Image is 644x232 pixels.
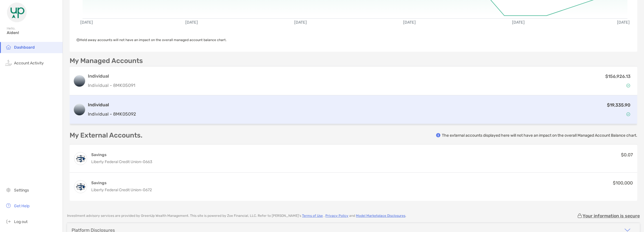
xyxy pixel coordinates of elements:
span: $0.07 [621,152,633,157]
text: [DATE] [617,20,630,25]
p: My Managed Accounts [70,57,143,64]
a: Terms of Use [302,214,323,218]
img: logo account [74,75,85,87]
span: $100,000 [613,180,633,186]
img: logout icon [5,218,12,225]
span: Held away accounts will not have an impact on the overall managed account balance chart. [76,38,227,42]
img: Account Status icon [626,112,630,116]
span: Dashboard [14,45,35,50]
img: Regular Shares [74,152,87,165]
img: settings icon [5,186,12,193]
span: Account Activity [14,61,44,66]
h3: Individual [88,102,136,108]
p: $19,335.90 [607,102,631,109]
a: Model Marketplace Disclosures [356,214,405,218]
p: My External Accounts. [70,132,142,139]
span: Liberty Federal Credit Union - [91,159,143,164]
span: Liberty Federal Credit Union - [91,188,143,192]
img: household icon [5,44,12,50]
img: Zoe Logo [7,2,27,22]
img: Account Status icon [626,84,630,87]
p: $156,926.13 [605,73,631,80]
p: The external accounts displayed here will not have an impact on the overall Managed Account Balan... [442,133,637,138]
p: Investment advisory services are provided by GreenUp Wealth Management . This site is powered by ... [67,214,406,218]
h4: Savings [91,152,152,157]
h4: Savings [91,180,152,186]
p: Your information is secure [583,213,640,219]
span: 0663 [143,159,152,164]
p: Individual - 8MK05092 [88,111,136,118]
text: [DATE] [403,20,416,25]
span: Log out [14,219,28,224]
img: info [436,133,440,138]
img: get-help icon [5,202,12,209]
p: Individual - 8MK05091 [88,82,135,89]
span: 0672 [143,188,152,192]
text: [DATE] [512,20,525,25]
text: [DATE] [185,20,198,25]
img: logo account [74,104,85,115]
text: [DATE] [80,20,93,25]
img: activity icon [5,59,12,66]
span: Get Help [14,204,29,208]
span: Settings [14,188,29,193]
h3: Individual [88,73,135,80]
img: Money Market [74,181,87,193]
text: [DATE] [294,20,307,25]
span: Aiden! [7,30,59,35]
a: Privacy Policy [325,214,348,218]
